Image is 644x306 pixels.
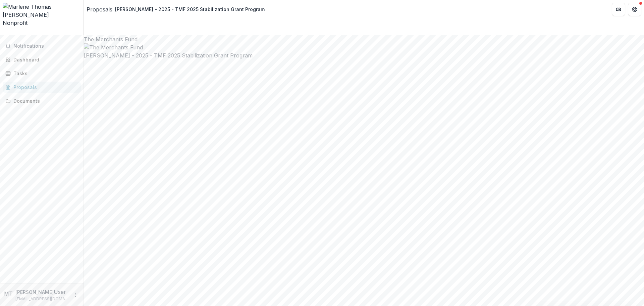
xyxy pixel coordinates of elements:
[3,3,81,11] img: Marlene Thomas
[13,84,75,91] div: Proposals
[3,82,81,93] a: Proposals
[3,41,81,51] button: Notifications
[612,3,625,16] button: Partners
[84,43,644,51] img: The Merchants Fund
[13,56,75,63] div: Dashboard
[3,95,81,106] a: Documents
[628,3,641,16] button: Get Help
[13,70,75,77] div: Tasks
[87,5,112,13] a: Proposals
[54,288,66,296] p: User
[13,43,78,49] span: Notifications
[87,4,267,14] nav: breadcrumb
[3,11,81,19] div: [PERSON_NAME]
[3,54,81,65] a: Dashboard
[71,291,79,299] button: More
[4,290,13,298] div: Marlene Thomas
[15,296,69,302] p: [EMAIL_ADDRESS][DOMAIN_NAME]
[15,289,54,296] p: [PERSON_NAME]
[115,6,265,13] div: [PERSON_NAME] - 2025 - TMF 2025 Stabilization Grant Program
[84,51,644,59] h2: [PERSON_NAME] - 2025 - TMF 2025 Stabilization Grant Program
[13,97,75,104] div: Documents
[3,19,28,26] span: Nonprofit
[3,68,81,79] a: Tasks
[84,35,644,43] div: The Merchants Fund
